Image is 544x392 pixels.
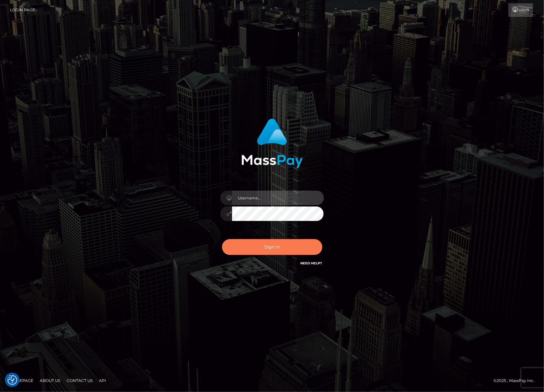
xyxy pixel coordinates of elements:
[494,377,539,384] div: © 2025 , MassPay Inc.
[7,375,17,385] button: Consent Preferences
[222,239,322,255] button: Sign in
[7,375,17,385] img: Revisit consent button
[241,119,303,168] img: MassPay Login
[37,376,63,386] a: About Us
[7,376,36,386] a: Homepage
[10,3,35,17] a: Login Page
[232,191,324,205] input: Username...
[508,3,533,17] a: Login
[96,376,109,386] a: API
[64,376,95,386] a: Contact Us
[301,261,322,265] a: Need Help?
